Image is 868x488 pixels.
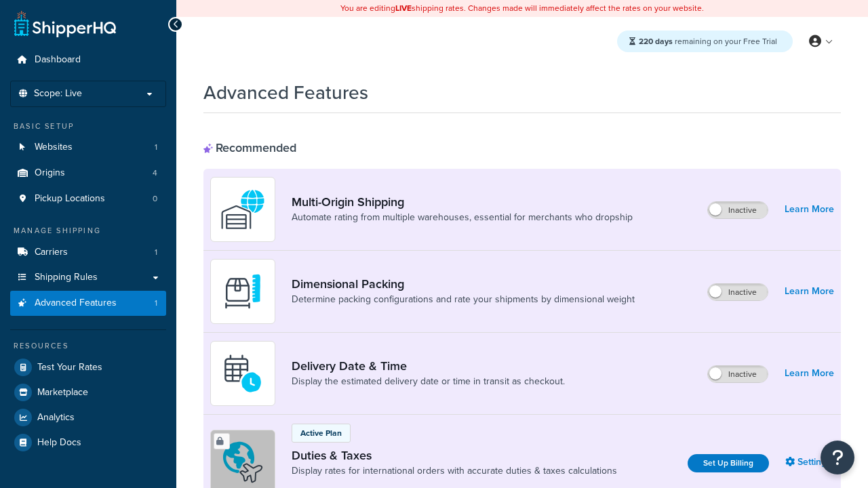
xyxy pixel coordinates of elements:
[785,282,834,301] a: Learn More
[35,193,105,205] span: Pickup Locations
[10,186,166,211] a: Pickup Locations0
[219,268,267,315] img: DTVBYsAAAAAASUVORK5CYII=
[708,366,768,382] label: Inactive
[639,35,673,47] strong: 220 days
[10,240,166,265] li: Carriers
[395,2,412,14] b: LIVE
[35,142,73,153] span: Websites
[10,430,166,455] a: Help Docs
[37,412,75,424] span: Analytics
[292,195,633,209] a: Multi-Origin Shipping
[35,54,81,66] span: Dashboard
[292,448,617,463] a: Duties & Taxes
[10,47,166,73] a: Dashboard
[219,350,267,397] img: gfkeb5ejjkALwAAAABJRU5ErkJggg==
[292,293,635,306] a: Determine packing configurations and rate your shipments by dimensional weight
[203,140,296,155] div: Recommended
[35,167,65,179] span: Origins
[155,298,157,309] span: 1
[10,380,166,405] a: Marketplace
[35,247,68,258] span: Carriers
[785,364,834,383] a: Learn More
[10,265,166,290] a: Shipping Rules
[155,247,157,258] span: 1
[10,135,166,160] a: Websites1
[639,35,777,47] span: remaining on your Free Trial
[292,464,617,478] a: Display rates for international orders with accurate duties & taxes calculations
[34,88,82,100] span: Scope: Live
[292,211,633,224] a: Automate rating from multiple warehouses, essential for merchants who dropship
[10,340,166,352] div: Resources
[785,200,834,219] a: Learn More
[785,453,834,472] a: Settings
[300,427,342,439] p: Active Plan
[292,277,635,291] a: Dimensional Packing
[10,240,166,265] a: Carriers1
[10,291,166,316] li: Advanced Features
[292,359,565,373] a: Delivery Date & Time
[708,284,768,300] label: Inactive
[153,167,157,179] span: 4
[10,225,166,237] div: Manage Shipping
[10,405,166,430] a: Analytics
[10,186,166,211] li: Pickup Locations
[153,193,157,205] span: 0
[155,142,157,153] span: 1
[35,272,98,283] span: Shipping Rules
[35,298,117,309] span: Advanced Features
[219,186,267,233] img: WatD5o0RtDAAAAAElFTkSuQmCC
[203,79,368,106] h1: Advanced Features
[37,387,88,399] span: Marketplace
[10,161,166,186] a: Origins4
[10,121,166,132] div: Basic Setup
[292,375,565,388] a: Display the estimated delivery date or time in transit as checkout.
[708,202,768,218] label: Inactive
[10,355,166,380] a: Test Your Rates
[37,362,102,373] span: Test Your Rates
[688,454,769,472] a: Set Up Billing
[10,161,166,186] li: Origins
[10,291,166,316] a: Advanced Features1
[821,441,854,474] button: Open Resource Center
[37,437,81,449] span: Help Docs
[10,135,166,160] li: Websites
